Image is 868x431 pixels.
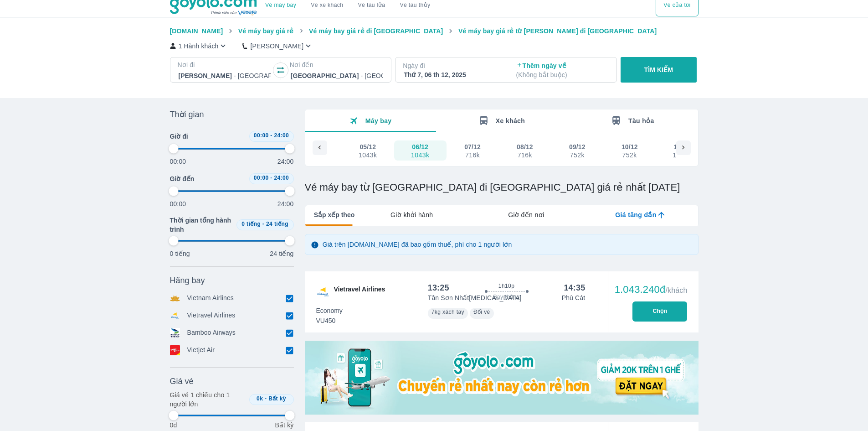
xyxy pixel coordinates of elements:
div: 1043k [411,151,429,159]
p: [PERSON_NAME] [250,42,303,51]
h1: Vé máy bay từ [GEOGRAPHIC_DATA] đi [GEOGRAPHIC_DATA] giá rẻ nhất [DATE] [305,181,699,194]
p: Tân Sơn Nhất [MEDICAL_DATA] [428,293,522,302]
p: Vietravel Airlines [187,311,236,321]
div: 14:35 [564,282,585,293]
span: 00:00 [254,175,269,181]
p: Ngày đi [403,61,497,70]
div: 1.043.240đ [615,284,688,295]
div: 752k [622,151,637,159]
div: 752k [570,151,585,159]
p: Vietjet Air [187,345,215,355]
span: 24:00 [274,132,289,139]
span: Tàu hỏa [628,117,654,125]
p: Bất kỳ [275,421,293,430]
div: Thứ 7, 06 th 12, 2025 [404,70,496,79]
p: Giá trên [DOMAIN_NAME] đã bao gồm thuế, phí cho 1 người lớn [323,240,512,249]
span: 24:00 [274,175,289,181]
span: 1h10p [498,282,514,290]
span: VU450 [316,316,343,325]
p: Thêm ngày về [516,61,608,79]
p: Vietnam Airlines [187,293,234,303]
span: Đổi vé [473,309,490,315]
span: Sắp xếp theo [314,210,355,219]
img: VU [316,285,330,299]
span: Xe khách [496,117,525,125]
p: 00:00 [170,157,186,166]
p: 0 tiếng [170,249,190,258]
div: 716k [465,151,480,159]
span: - [265,395,267,402]
p: ( Không bắt buộc ) [516,70,608,79]
div: 07/12 [464,142,481,151]
div: 06/12 [412,142,428,151]
span: Thời gian tổng hành trình [170,216,233,234]
span: [DOMAIN_NAME] [170,27,223,35]
p: Phù Cát [562,293,586,302]
span: Vé máy bay giá rẻ đi [GEOGRAPHIC_DATA] [309,27,443,35]
span: 0 tiếng [241,221,261,227]
div: 13:25 [428,282,449,293]
span: 00:00 [254,132,269,139]
span: Economy [316,306,343,315]
p: 00:00 [170,199,186,208]
p: Nơi đi [178,60,272,69]
span: Hãng bay [170,275,205,286]
div: 10/12 [621,142,638,151]
a: Vé xe khách [311,2,343,9]
div: 1043k [359,151,377,159]
a: Vé máy bay [265,2,296,9]
div: 08/12 [517,142,533,151]
span: Giờ đến nơi [508,210,544,219]
button: 1 Hành khách [170,41,228,51]
span: - [270,132,272,139]
span: Vé máy bay giá rẻ từ [PERSON_NAME] đi [GEOGRAPHIC_DATA] [458,27,657,35]
div: 11/12 [674,142,690,151]
p: TÌM KIẾM [644,65,673,74]
span: 7kg xách tay [431,309,464,315]
p: 24:00 [277,157,294,166]
p: 0đ [170,421,177,430]
span: - [270,175,272,181]
span: Giá tăng dần [615,210,656,219]
span: Vé máy bay giá rẻ [238,27,294,35]
span: Thời gian [170,109,204,120]
div: 1043k [673,151,691,159]
div: 05/12 [360,142,376,151]
p: Giá vé 1 chiều cho 1 người lớn [170,390,246,409]
span: 24 tiếng [266,221,288,227]
span: - [262,221,264,227]
img: media-0 [305,341,699,415]
button: TÌM KIẾM [621,57,697,83]
div: 716k [517,151,533,159]
span: 0k [257,395,263,402]
div: 09/12 [569,142,586,151]
span: Máy bay [365,117,392,125]
button: Chọn [632,301,687,322]
p: 1 Hành khách [179,42,219,51]
span: Giờ đến [170,174,195,183]
span: Bất kỳ [268,395,286,402]
span: Giá vé [170,376,194,387]
p: 24:00 [277,199,294,208]
p: 24 tiếng [270,249,293,258]
span: Giờ đi [170,132,188,141]
span: /khách [665,286,687,294]
span: Giờ khởi hành [390,210,433,219]
nav: breadcrumb [170,26,699,36]
span: Vietravel Airlines [334,285,385,299]
p: Bamboo Airways [187,328,236,338]
button: [PERSON_NAME] [242,41,313,51]
p: Nơi đến [290,60,384,69]
div: lab API tabs example [354,205,698,224]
